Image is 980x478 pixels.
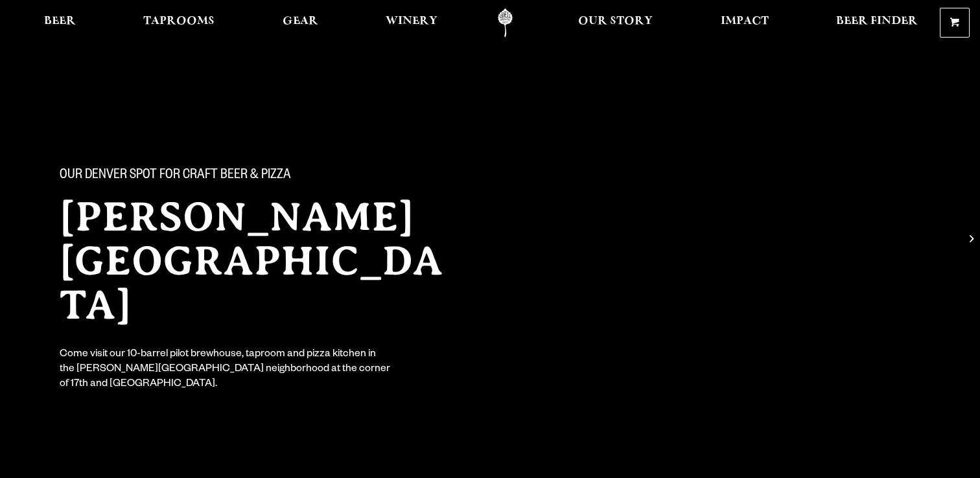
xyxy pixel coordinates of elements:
a: Beer [36,8,84,38]
span: Beer Finder [836,16,918,27]
a: Odell Home [481,8,530,38]
a: Winery [377,8,446,38]
div: Come visit our 10-barrel pilot brewhouse, taproom and pizza kitchen in the [PERSON_NAME][GEOGRAPH... [60,348,391,393]
a: Impact [712,8,777,38]
span: Impact [721,16,769,27]
span: Our Denver spot for craft beer & pizza [60,168,291,185]
span: Our Story [578,16,653,27]
h2: [PERSON_NAME][GEOGRAPHIC_DATA] [60,195,464,327]
span: Gear [283,16,318,27]
span: Winery [386,16,437,27]
span: Taprooms [143,16,215,27]
a: Beer Finder [828,8,926,38]
a: Taprooms [135,8,223,38]
a: Our Story [570,8,661,38]
span: Beer [44,16,76,27]
a: Gear [274,8,327,38]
